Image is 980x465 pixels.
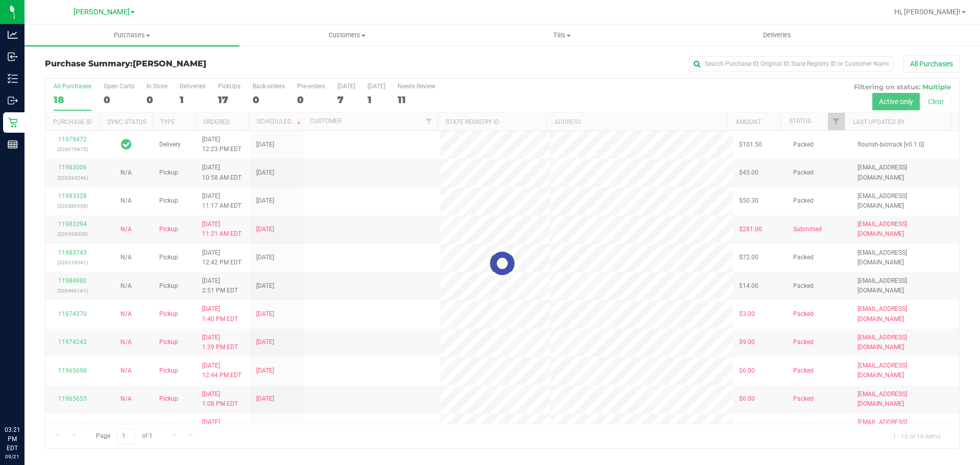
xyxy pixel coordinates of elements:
span: [PERSON_NAME] [73,8,130,16]
span: Customers [240,31,454,40]
span: Hi, [PERSON_NAME]! [894,8,961,16]
a: Purchases [24,25,239,46]
input: Search Purchase ID, Original ID, State Registry ID or Customer Name... [689,56,893,71]
a: Deliveries [670,25,885,46]
inline-svg: Inbound [8,52,18,62]
a: Customers [239,25,454,46]
inline-svg: Retail [8,117,18,128]
p: 09/21 [5,453,20,460]
h3: Purchase Summary: [45,59,350,68]
p: 03:21 PM EDT [5,425,20,453]
span: Deliveries [749,31,805,40]
inline-svg: Outbound [8,95,18,106]
iframe: Resource center [10,383,41,414]
inline-svg: Inventory [8,74,18,84]
span: [PERSON_NAME] [133,59,206,68]
span: Tills [455,31,669,40]
span: Purchases [24,31,239,40]
a: Tills [454,25,669,46]
button: All Purchases [903,55,960,72]
inline-svg: Reports [8,139,18,150]
inline-svg: Analytics [8,30,18,40]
